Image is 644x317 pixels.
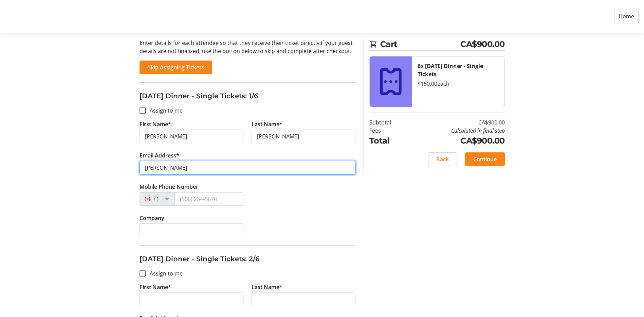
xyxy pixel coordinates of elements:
td: CA$900.00 [408,135,505,147]
label: First Name* [140,283,171,291]
h3: [DATE] Dinner - Single Tickets: 1/6 [140,91,355,101]
label: Assign to me [146,106,183,115]
td: CA$900.00 [408,118,505,127]
span: Continue [473,155,497,163]
strong: 6x [DATE] Dinner - Single Tickets [418,62,483,78]
span: Cart [380,38,461,50]
label: Mobile Phone Number [140,183,198,191]
img: East Meets West Children's Foundation's Logo [5,3,54,30]
h3: [DATE] Dinner - Single Tickets: 2/6 [140,254,355,264]
td: Calculated in final step [408,127,505,135]
label: Company [140,214,164,222]
td: Fees [369,127,408,135]
td: Total [369,135,408,147]
label: Last Name* [252,283,282,291]
a: Home [614,10,639,23]
button: Continue [465,152,505,166]
button: Back [428,152,457,166]
label: Assign to me [146,269,183,278]
button: Skip Assigning Tickets [140,61,212,74]
span: Back [436,155,449,163]
td: Subtotal [369,118,408,127]
label: Last Name* [252,120,282,128]
p: Enter details for each attendee so that they receive their ticket directly. If your guest details... [140,39,355,55]
label: Email Address* [140,151,179,160]
span: CA$900.00 [460,38,505,50]
label: First Name* [140,120,171,128]
input: (506) 234-5678 [174,192,243,206]
div: $150.00 each [418,80,499,88]
span: Skip Assigning Tickets [148,63,204,71]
